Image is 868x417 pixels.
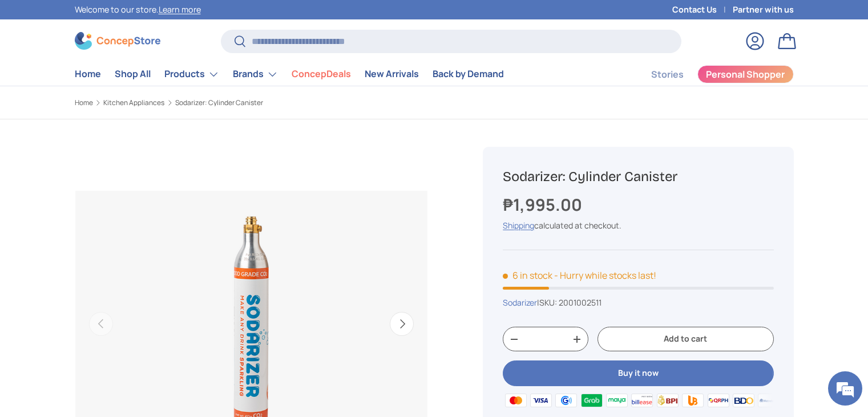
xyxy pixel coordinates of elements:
img: bdo [731,392,756,409]
a: New Arrivals [365,63,419,85]
span: 6 in stock [503,269,552,282]
img: metrobank [756,392,781,409]
summary: Brands [226,63,285,86]
span: SKU: [539,297,557,308]
a: Kitchen Appliances [103,99,164,106]
span: 2001002511 [559,297,601,308]
nav: Breadcrumbs [75,98,456,108]
a: Products [164,63,219,86]
img: ubp [680,392,705,409]
p: - Hurry while stocks last! [554,269,656,282]
div: calculated at checkout. [503,219,773,231]
img: gcash [554,392,579,409]
summary: Products [158,63,226,86]
img: master [503,392,528,409]
span: | [537,297,601,308]
a: Stories [651,63,684,86]
a: Personal Shopper [697,65,794,83]
span: Personal Shopper [706,70,785,79]
a: Home [75,99,93,106]
a: ConcepDeals [292,63,351,85]
a: Home [75,63,101,85]
img: qrph [705,392,730,409]
img: ConcepStore [75,32,160,50]
a: Brands [233,63,278,86]
button: Buy it now [503,360,773,386]
a: Sodarizer: Cylinder Canister [175,99,263,106]
a: Shop All [115,63,151,85]
nav: Primary [75,63,504,86]
a: Back by Demand [433,63,504,85]
p: Welcome to our store. [75,3,201,16]
img: visa [528,392,554,409]
a: Sodarizer [503,297,537,308]
a: Learn more [159,4,201,15]
img: maya [604,392,629,409]
img: bpi [655,392,680,409]
a: Partner with us [733,3,794,16]
strong: ₱1,995.00 [503,193,585,216]
img: grabpay [579,392,604,409]
button: Add to cart [597,327,773,351]
a: Contact Us [672,3,733,16]
h1: Sodarizer: Cylinder Canister [503,168,773,186]
nav: Secondary [624,63,794,86]
img: billease [629,392,655,409]
a: Shipping [503,220,534,231]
